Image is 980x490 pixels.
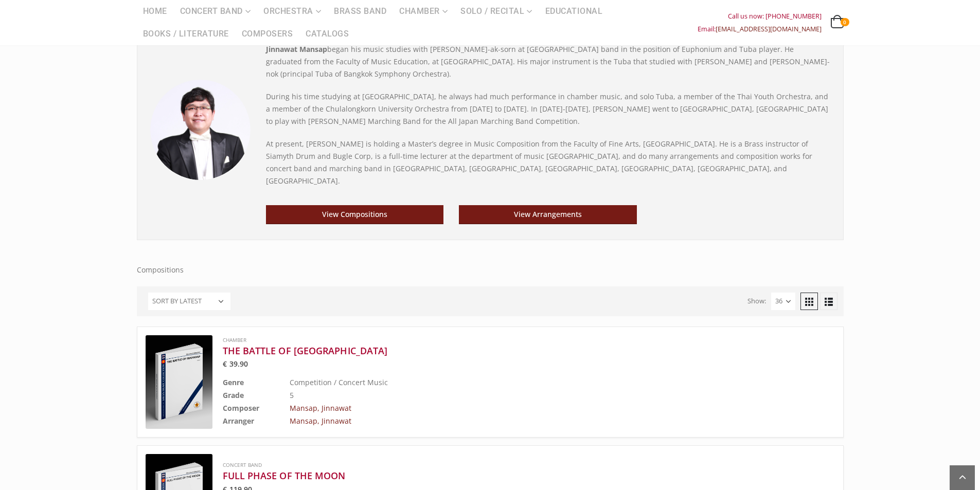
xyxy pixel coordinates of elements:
[223,359,248,369] bdi: 39.90
[800,293,818,310] a: Grid View
[137,27,844,276] div: Compositions
[266,205,444,224] a: View Compositions
[236,23,299,45] a: Composers
[223,416,254,426] b: Arranger
[266,138,830,187] p: At present, [PERSON_NAME] is holding a Master’s degree in Music Composition from the Faculty of F...
[290,389,783,402] td: 5
[148,293,230,310] select: Shop order
[290,376,783,389] td: Competition / Concert Music
[223,390,244,400] b: Grade
[290,403,351,413] a: Mansap, Jinnawat
[223,359,227,369] span: €
[290,416,351,426] a: Mansap, Jinnawat
[266,43,830,80] p: began his music studies with [PERSON_NAME]-ak-sorn at [GEOGRAPHIC_DATA] band in the position of E...
[223,461,262,468] a: Concert Band
[266,44,327,54] strong: Jinnawat Mansap
[841,18,849,26] span: 0
[299,23,355,45] a: Catalogs
[137,23,235,45] a: Books / Literature
[459,205,637,224] a: View Arrangements
[223,377,244,387] b: Genre
[223,344,783,357] a: THE BATTLE OF [GEOGRAPHIC_DATA]
[223,403,259,413] b: Composer
[223,336,246,343] a: Chamber
[223,469,783,482] a: FULL PHASE OF THE MOON
[150,80,251,180] img: Jinnawat Mansap_2
[716,25,822,33] a: [EMAIL_ADDRESS][DOMAIN_NAME]
[698,10,822,23] div: Call us now: [PHONE_NUMBER]
[747,295,766,307] label: Show:
[266,90,830,128] p: During his time studying at [GEOGRAPHIC_DATA], he always had much performance in chamber music, a...
[820,293,838,310] a: List View
[698,23,822,35] div: Email:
